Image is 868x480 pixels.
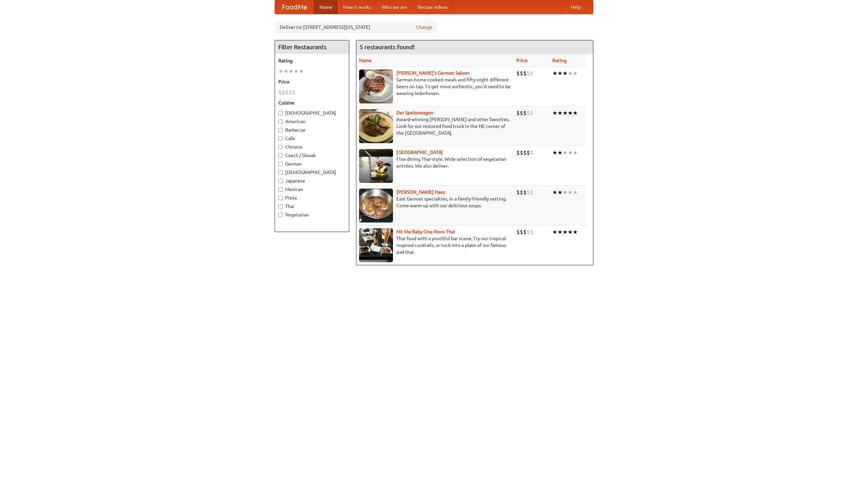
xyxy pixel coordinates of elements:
li: $ [523,109,527,117]
input: Thai [278,204,283,209]
div: Deliver to: [STREET_ADDRESS][US_STATE] [275,21,437,33]
a: Change [416,24,432,31]
input: Czech / Slovak [278,153,283,158]
li: $ [527,228,530,236]
li: ★ [563,109,568,117]
li: $ [530,228,533,236]
label: German [278,160,346,167]
li: $ [292,89,295,96]
h5: Price [278,78,346,85]
a: Price [516,58,528,63]
li: ★ [557,189,563,196]
img: babythai.jpg [359,228,393,262]
li: ★ [573,149,578,156]
input: Barbecue [278,128,283,132]
a: Der Speisewagen [396,110,433,115]
li: ★ [573,189,578,196]
input: Chinese [278,145,283,149]
img: esthers.jpg [359,70,393,103]
li: $ [520,109,523,117]
li: ★ [568,149,573,156]
li: $ [520,189,523,196]
li: ★ [552,70,557,77]
img: kohlhaus.jpg [359,189,393,223]
li: ★ [563,70,568,77]
p: Thai food with a youthful bar scene. Try our tropical inspired cocktails, or tuck into a plate of... [359,235,511,255]
li: ★ [568,228,573,236]
a: Hit Me Baby One More Thai [396,229,455,234]
a: Name [359,58,372,63]
label: Cafe [278,135,346,142]
li: $ [520,228,523,236]
li: $ [523,70,527,77]
input: Cafe [278,136,283,141]
li: ★ [573,70,578,77]
li: $ [285,89,289,96]
li: ★ [294,68,299,75]
li: $ [516,228,520,236]
h4: Filter Restaurants [275,40,349,54]
li: $ [527,109,530,117]
a: Home [314,0,338,14]
label: Pizza [278,194,346,201]
li: ★ [563,189,568,196]
li: $ [520,70,523,77]
li: ★ [557,228,563,236]
li: ★ [568,189,573,196]
li: ★ [289,68,294,75]
li: $ [516,70,520,77]
li: ★ [552,228,557,236]
li: $ [516,189,520,196]
li: ★ [563,149,568,156]
a: [GEOGRAPHIC_DATA] [396,150,443,155]
li: $ [516,149,520,156]
label: Barbecue [278,127,346,133]
input: [DEMOGRAPHIC_DATA] [278,170,283,175]
input: [DEMOGRAPHIC_DATA] [278,111,283,115]
a: Recipe videos [412,0,453,14]
li: $ [523,149,527,156]
label: Vegetarian [278,211,346,218]
a: [PERSON_NAME] Haus [396,189,445,195]
input: Japanese [278,179,283,183]
input: American [278,119,283,124]
label: Mexican [278,186,346,193]
label: American [278,118,346,125]
li: ★ [552,149,557,156]
label: [DEMOGRAPHIC_DATA] [278,169,346,176]
li: ★ [278,68,283,75]
li: $ [282,89,285,96]
input: Mexican [278,187,283,192]
li: ★ [573,228,578,236]
li: ★ [563,228,568,236]
ng-pluralize: 5 restaurants found! [360,44,415,50]
h5: Cuisine [278,99,346,106]
li: $ [527,70,530,77]
li: ★ [283,68,289,75]
li: ★ [552,189,557,196]
a: Help [565,0,586,14]
h5: Rating [278,57,346,64]
a: [PERSON_NAME]'s German Saloon [396,70,470,76]
p: Fine dining Thai-style. Wide selection of vegetarian entrées. We also deliver. [359,156,511,169]
li: ★ [568,109,573,117]
li: $ [527,189,530,196]
label: Japanese [278,177,346,184]
li: ★ [557,109,563,117]
li: $ [530,109,533,117]
input: Pizza [278,196,283,200]
li: $ [278,89,282,96]
a: Rating [552,58,567,63]
li: $ [523,228,527,236]
li: $ [289,89,292,96]
label: Chinese [278,143,346,150]
li: ★ [573,109,578,117]
li: ★ [557,149,563,156]
img: satay.jpg [359,149,393,183]
li: $ [523,189,527,196]
li: $ [530,70,533,77]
